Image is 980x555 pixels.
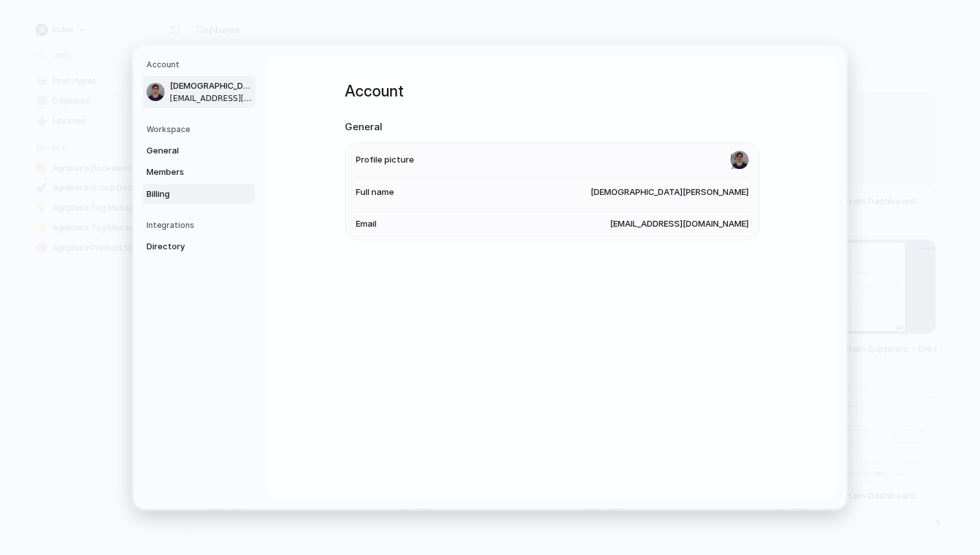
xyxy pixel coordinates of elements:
[356,218,377,231] span: Email
[143,162,255,183] a: Members
[146,240,229,253] span: Directory
[345,120,760,135] h2: General
[143,76,255,108] a: [DEMOGRAPHIC_DATA][PERSON_NAME][EMAIL_ADDRESS][DOMAIN_NAME]
[146,124,255,135] h5: Workspace
[356,153,414,166] span: Profile picture
[610,218,749,231] span: [EMAIL_ADDRESS][DOMAIN_NAME]
[146,144,229,157] span: General
[143,236,255,257] a: Directory
[590,186,749,199] span: [DEMOGRAPHIC_DATA][PERSON_NAME]
[143,141,255,161] a: General
[146,166,229,179] span: Members
[146,59,255,71] h5: Account
[356,186,394,199] span: Full name
[146,220,255,231] h5: Integrations
[170,80,253,93] span: [DEMOGRAPHIC_DATA][PERSON_NAME]
[143,184,255,205] a: Billing
[170,93,253,104] span: [EMAIL_ADDRESS][DOMAIN_NAME]
[146,188,229,201] span: Billing
[345,80,760,103] h1: Account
